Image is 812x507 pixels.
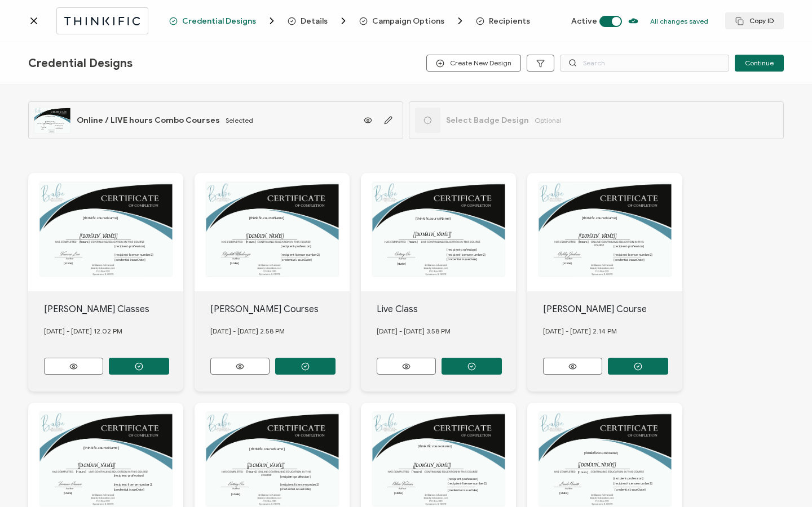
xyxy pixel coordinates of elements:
div: [DATE] - [DATE] 12.02 PM [44,316,184,346]
span: Details [288,15,349,26]
span: Create New Design [436,59,511,68]
button: Continue [735,55,784,72]
span: Copy ID [735,17,774,25]
span: Optional [535,116,562,124]
div: [DATE] - [DATE] 2.58 PM [210,316,350,346]
img: thinkific.svg [63,14,142,28]
span: Recipients [476,17,530,25]
span: Details [301,17,328,25]
button: Copy ID [725,12,784,29]
span: Continue [745,60,774,66]
span: Credential Designs [28,56,133,70]
div: [PERSON_NAME] Course [543,303,683,316]
span: Active [571,16,597,26]
input: Search [560,55,729,72]
button: Create New Design [426,55,521,72]
div: [PERSON_NAME] Courses [210,303,350,316]
div: [PERSON_NAME] Classes [44,303,184,316]
span: Select Badge Design [446,115,529,125]
div: Breadcrumb [169,15,530,26]
p: All changes saved [650,17,708,25]
div: [DATE] - [DATE] 2.14 PM [543,316,683,346]
span: Online / LIVE hours Combo Courses [77,115,220,125]
span: Credential Designs [169,15,277,26]
span: Selected [226,116,253,124]
iframe: Chat Widget [756,453,812,507]
span: Campaign Options [359,15,466,26]
span: Recipients [489,17,530,25]
div: Live Class [377,303,517,316]
span: Credential Designs [182,17,256,25]
div: [DATE] - [DATE] 3.58 PM [377,316,517,346]
span: Campaign Options [372,17,444,25]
